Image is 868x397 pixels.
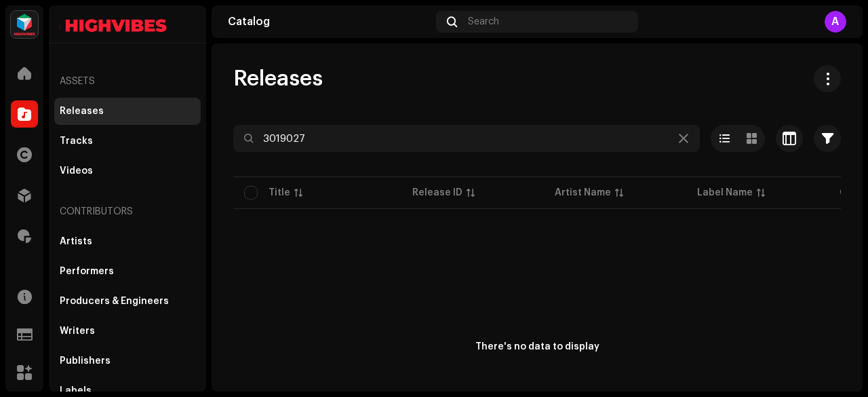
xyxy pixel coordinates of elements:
[60,356,111,366] div: Publishers
[11,11,38,38] img: feab3aad-9b62-475c-8caf-26f15a9573ee
[60,236,92,247] div: Artists
[54,228,201,255] re-m-nav-item: Artists
[60,385,92,396] div: Labels
[233,65,323,92] span: Releases
[60,296,169,307] div: Producers & Engineers
[54,347,201,375] re-m-nav-item: Publishers
[54,128,201,155] re-m-nav-item: Tracks
[228,16,431,27] div: Catalog
[233,125,700,152] input: Search
[60,106,104,117] div: Releases
[825,11,846,33] div: A
[60,266,114,277] div: Performers
[475,340,599,354] div: There's no data to display
[54,258,201,285] re-m-nav-item: Performers
[60,326,95,337] div: Writers
[54,157,201,185] re-m-nav-item: Videos
[54,65,201,98] re-a-nav-header: Assets
[468,16,499,27] span: Search
[54,195,201,228] re-a-nav-header: Contributors
[54,288,201,315] re-m-nav-item: Producers & Engineers
[54,318,201,345] re-m-nav-item: Writers
[54,98,201,125] re-m-nav-item: Releases
[60,136,93,147] div: Tracks
[60,166,93,176] div: Videos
